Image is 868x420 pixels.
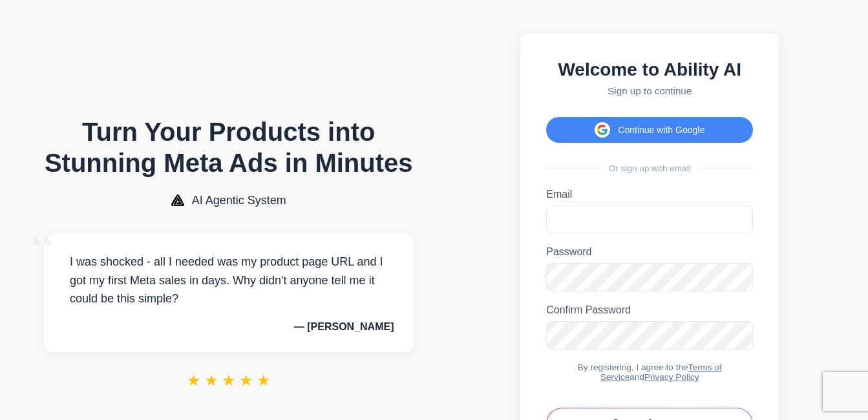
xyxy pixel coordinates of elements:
p: Sign up to continue [546,85,753,96]
span: AI Agentic System [192,194,286,207]
a: Terms of Service [600,362,722,382]
p: I was shocked - all I needed was my product page URL and I got my first Meta sales in days. Why d... [63,253,394,308]
h1: Turn Your Products into Stunning Meta Ads in Minutes [44,116,414,178]
div: Or sign up with email [546,163,753,173]
a: Privacy Policy [644,372,699,382]
div: By registering, I agree to the and [546,362,753,382]
img: AI Agentic System Logo [171,194,184,206]
label: Confirm Password [546,304,753,316]
p: — [PERSON_NAME] [63,321,394,333]
span: ★ [257,372,271,390]
button: Continue with Google [546,117,753,143]
h2: Welcome to Ability AI [546,59,753,80]
span: ★ [187,372,201,390]
span: ★ [222,372,236,390]
label: Email [546,189,753,200]
span: ★ [239,372,253,390]
span: “ [31,220,54,279]
label: Password [546,246,753,258]
span: ★ [204,372,218,390]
